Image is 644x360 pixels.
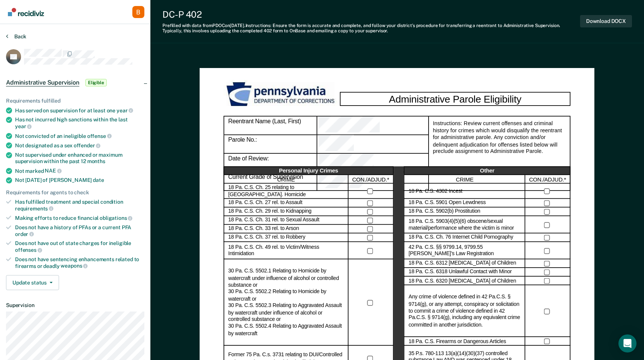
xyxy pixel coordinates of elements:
label: 18 Pa. C.S. Ch. 49 rel. to Victim/Witness Intimidation [228,244,344,258]
div: Requirements fulfilled [6,98,144,104]
div: Reentrant Name (Last, First) [224,116,317,135]
span: year [117,107,133,113]
label: 18 Pa. C.S. 5903(4)(5)(6) obscene/sexual material/performance where the victim is minor [409,218,521,232]
div: Does not have a history of PFAs or a current PFA order [15,224,144,237]
span: NAE [45,168,61,174]
label: Any crime of violence defined in 42 Pa.C.S. § 9714(g), or any attempt, conspiracy or solicitation... [409,294,521,328]
div: CRIME [404,175,526,184]
div: Personal Injury Crimes [224,166,394,175]
img: Recidiviz [8,8,44,16]
label: 18 Pa. C.S. Ch. 37 rel. to Robbery [228,234,305,241]
div: Parole No.: [224,135,317,154]
label: 18 Pa. C.S. Ch. 27 rel. to Assault [228,200,302,206]
div: Parole No.: [317,135,428,154]
div: Has fulfilled treatment and special condition [15,199,144,212]
label: 18 Pa. C.S. Ch. 25 relating to [GEOGRAPHIC_DATA]. Homicide [228,185,344,198]
label: 18 Pa. C.S. 6312 [MEDICAL_DATA] of Children [409,260,516,267]
span: obligations [100,215,132,221]
div: Not convicted of an ineligible [15,133,144,139]
label: 18 Pa. C.S. 6320 [MEDICAL_DATA] of Children [409,277,516,284]
img: PDOC Logo [224,80,340,109]
div: Open Intercom Messenger [618,334,636,352]
label: 18 Pa. C.S. Ch. 31 rel. to Sexual Assault [228,217,319,224]
div: Date of Review: [317,154,428,172]
label: 18 Pa. C.S. Ch. 33 rel. to Arson [228,225,299,232]
div: Has not incurred high sanctions within the last [15,116,144,129]
span: requirements [15,206,53,212]
div: Does not have sentencing enhancements related to firearms or deadly [15,256,144,269]
div: Prefilled with data from PDOC on [DATE] . Instructions: Ensure the form is accurate and complete,... [162,23,580,34]
span: Administrative Supervision [6,79,79,86]
div: Other [404,166,571,175]
div: CON./ADJUD.* [526,175,571,184]
label: 18 Pa. C.S. 6318 Unlawful Contact with Minor [409,269,512,275]
span: date [93,177,104,183]
div: CRIME [224,175,349,184]
label: 18 Pa. C.S. 4302 Incest [409,188,462,195]
div: Making efforts to reduce financial [15,215,144,221]
button: Download DOCX [580,15,632,27]
div: CON./ADJUD.* [349,175,394,184]
div: Reentrant Name (Last, First) [317,116,428,135]
div: Does not have out of state charges for ineligible [15,240,144,253]
label: 18 Pa. C.S. 5902(b) Prostitution [409,208,480,215]
button: Update status [6,275,59,290]
label: 30 Pa. C.S. 5502.1 Relating to Homicide by watercraft under influence of alcohol or controlled su... [228,268,344,337]
span: offender [74,142,101,148]
span: offense [87,133,112,139]
span: offenses [15,247,42,253]
div: Not marked [15,168,144,174]
div: Date of Review: [224,154,317,172]
span: months [87,158,105,164]
span: year [15,123,32,129]
span: Eligible [85,79,107,86]
div: Instructions: Review current offenses and criminal history for crimes which would disqualify the ... [428,116,570,191]
div: Not designated as a sex [15,142,144,149]
dt: Supervision [6,302,144,309]
div: DC-P 402 [162,9,580,20]
label: 18 Pa. C.S. 5901 Open Lewdness [409,200,486,206]
label: 18 Pa. C.S. Ch. 29 rel. to Kidnapping [228,208,311,215]
div: Administrative Parole Eligibility [340,92,570,106]
button: Back [6,33,26,40]
div: Has served on supervision for at least one [15,107,144,114]
button: Profile dropdown button [132,6,144,18]
label: 42 Pa. C.S. §§ 9799.14, 9799.55 [PERSON_NAME]’s Law Registration [409,244,521,258]
label: 18 Pa. C.S. Firearms or Dangerous Articles [409,338,506,345]
div: Requirements for agents to check [6,189,144,196]
label: 18 Pa. C.S. Ch. 76 Internet Child Pornography [409,234,513,241]
div: Not [DATE] of [PERSON_NAME] [15,177,144,183]
span: weapons [61,263,88,269]
div: Not supervised under enhanced or maximum supervision within the past 12 [15,152,144,165]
